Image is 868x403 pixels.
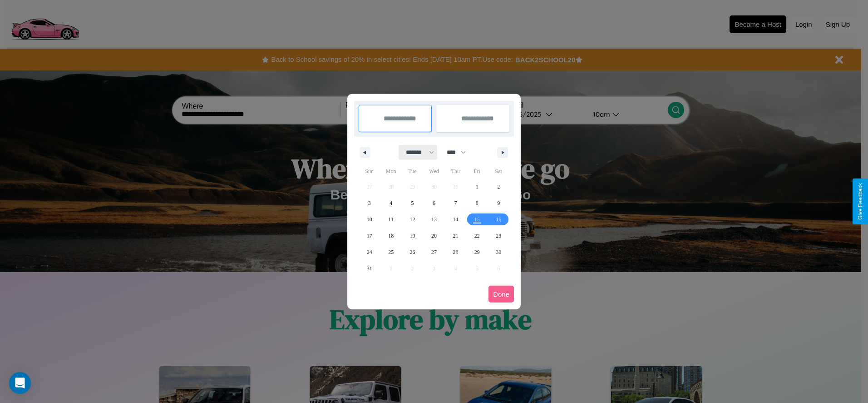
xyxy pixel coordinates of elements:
button: 10 [359,211,380,228]
button: 22 [466,228,488,244]
span: 9 [497,195,500,211]
span: 22 [474,228,480,244]
button: 26 [402,244,423,260]
button: 31 [359,260,380,277]
span: 7 [454,195,457,211]
button: 7 [445,195,466,211]
button: 18 [380,228,401,244]
span: 14 [453,211,458,228]
div: Give Feedback [857,183,863,220]
div: Open Intercom Messenger [9,372,31,394]
button: 21 [445,228,466,244]
span: 28 [453,244,458,260]
span: 24 [367,244,372,260]
span: 3 [368,195,371,211]
button: 17 [359,228,380,244]
span: 10 [367,211,372,228]
button: 11 [380,211,401,228]
button: 6 [423,195,444,211]
button: 13 [423,211,444,228]
span: 11 [388,211,394,228]
button: 25 [380,244,401,260]
button: 9 [488,195,509,211]
span: Thu [445,164,466,179]
span: 6 [433,195,435,211]
button: 12 [402,211,423,228]
span: Wed [423,164,444,179]
button: 23 [488,228,509,244]
span: 20 [431,228,437,244]
button: 5 [402,195,423,211]
span: Sat [488,164,509,179]
span: 30 [496,244,501,260]
span: 17 [367,228,372,244]
button: 3 [359,195,380,211]
span: 18 [388,228,394,244]
span: Mon [380,164,401,179]
span: 15 [474,211,480,228]
button: 30 [488,244,509,260]
button: 19 [402,228,423,244]
span: 19 [410,228,415,244]
span: 31 [367,260,372,277]
button: 1 [466,179,488,195]
button: 15 [466,211,488,228]
button: Done [488,286,514,303]
span: 25 [388,244,394,260]
span: Sun [359,164,380,179]
span: 5 [411,195,414,211]
span: 21 [453,228,458,244]
span: 8 [476,195,478,211]
button: 2 [488,179,509,195]
button: 14 [445,211,466,228]
button: 28 [445,244,466,260]
button: 16 [488,211,509,228]
button: 29 [466,244,488,260]
span: 23 [496,228,501,244]
button: 4 [380,195,401,211]
span: Tue [402,164,423,179]
span: 1 [476,179,478,195]
button: 24 [359,244,380,260]
span: 27 [431,244,437,260]
span: Fri [466,164,488,179]
button: 20 [423,228,444,244]
span: 13 [431,211,437,228]
span: 12 [410,211,415,228]
span: 29 [474,244,480,260]
span: 26 [410,244,415,260]
span: 16 [496,211,501,228]
button: 27 [423,244,444,260]
span: 4 [390,195,392,211]
span: 2 [497,179,500,195]
button: 8 [466,195,488,211]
